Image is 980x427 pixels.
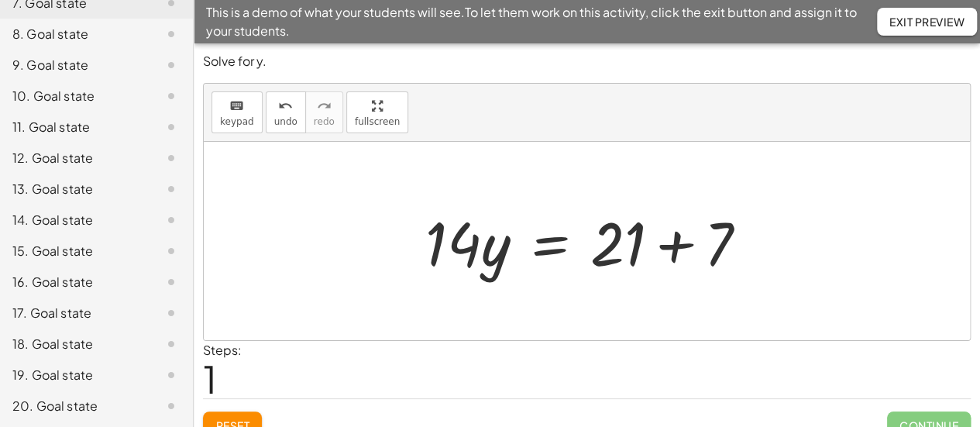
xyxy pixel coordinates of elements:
[12,397,137,415] div: 20. Goal state
[12,335,137,353] div: 18. Goal state
[317,97,332,115] i: redo
[162,335,181,353] i: Task not started.
[12,273,137,291] div: 16. Goal state
[203,53,971,71] p: Solve for y.
[355,116,400,127] span: fullscreen
[162,273,181,291] i: Task not started.
[162,87,181,105] i: Task not started.
[314,116,335,127] span: redo
[266,91,306,133] button: undoundo
[12,304,137,322] div: 17. Goal state
[162,118,181,136] i: Task not started.
[278,97,293,115] i: undo
[162,397,181,415] i: Task not started.
[220,116,254,127] span: keypad
[305,91,343,133] button: redoredo
[211,91,263,133] button: keyboardkeypad
[162,366,181,384] i: Task not started.
[12,211,137,229] div: 14. Goal state
[162,304,181,322] i: Task not started.
[12,118,137,136] div: 11. Goal state
[12,56,137,74] div: 9. Goal state
[206,3,877,40] span: This is a demo of what your students will see. To let them work on this activity, click the exit ...
[162,211,181,229] i: Task not started.
[203,342,242,358] label: Steps:
[889,15,965,29] span: Exit Preview
[12,242,137,260] div: 15. Goal state
[162,25,181,43] i: Task not started.
[162,56,181,74] i: Task not started.
[12,25,137,43] div: 8. Goal state
[12,149,137,167] div: 12. Goal state
[162,242,181,260] i: Task not started.
[203,355,217,402] span: 1
[274,116,297,127] span: undo
[346,91,408,133] button: fullscreen
[12,366,137,384] div: 19. Goal state
[12,87,137,105] div: 10. Goal state
[12,180,137,198] div: 13. Goal state
[877,8,977,36] button: Exit Preview
[229,97,244,115] i: keyboard
[162,149,181,167] i: Task not started.
[162,180,181,198] i: Task not started.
